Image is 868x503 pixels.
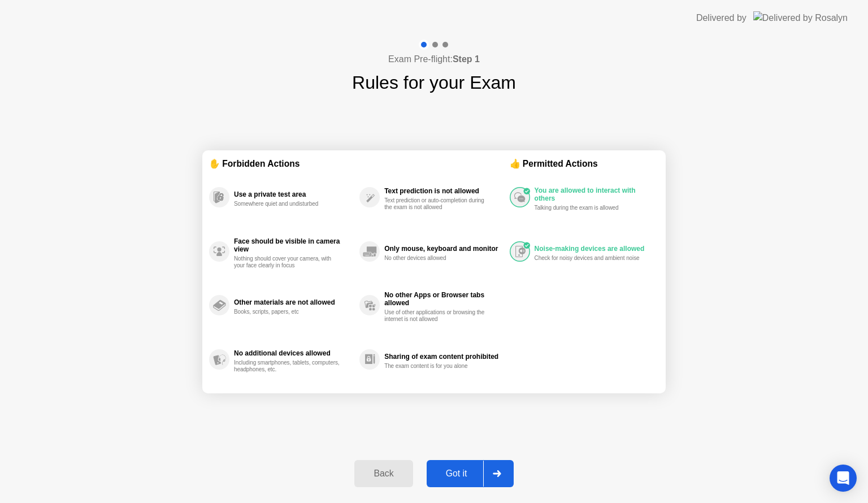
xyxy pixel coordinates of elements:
div: No additional devices allowed [234,349,354,357]
div: Text prediction is not allowed [384,187,504,195]
div: Only mouse, keyboard and monitor [384,245,504,253]
div: No other devices allowed [384,255,491,262]
div: Other materials are not allowed [234,298,354,306]
div: Delivered by [696,11,747,25]
div: Got it [430,469,483,479]
div: No other Apps or Browser tabs allowed [384,291,504,307]
div: 👍 Permitted Actions [510,157,659,170]
div: Text prediction or auto-completion during the exam is not allowed [384,197,491,211]
div: Noise-making devices are allowed [535,245,653,253]
div: Use of other applications or browsing the internet is not allowed [384,309,491,323]
div: Somewhere quiet and undisturbed [234,201,341,207]
div: Face should be visible in camera view [234,237,354,253]
div: Including smartphones, tablets, computers, headphones, etc. [234,359,341,373]
div: Nothing should cover your camera, with your face clearly in focus [234,255,341,269]
div: You are allowed to interact with others [535,187,653,202]
div: The exam content is for you alone [384,363,491,370]
div: Books, scripts, papers, etc [234,309,341,315]
h1: Rules for your Exam [352,69,516,96]
h4: Exam Pre-flight: [388,53,480,66]
img: Delivered by Rosalyn [753,11,848,24]
div: Check for noisy devices and ambient noise [535,255,641,262]
div: Talking during the exam is allowed [535,205,641,211]
div: Sharing of exam content prohibited [384,353,504,361]
div: Use a private test area [234,190,354,198]
div: Open Intercom Messenger [830,465,857,492]
div: ✋ Forbidden Actions [209,157,510,170]
div: Back [358,469,409,479]
button: Got it [427,460,514,487]
button: Back [354,460,413,487]
b: Step 1 [453,54,480,64]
